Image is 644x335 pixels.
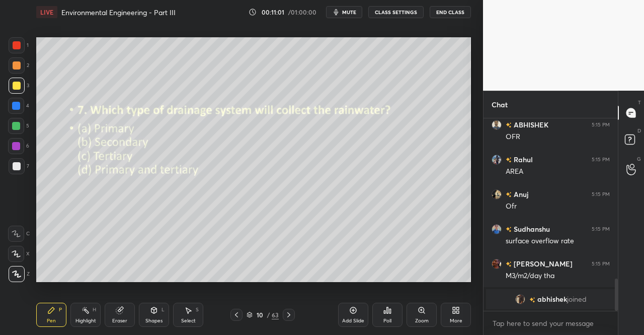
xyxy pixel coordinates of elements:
div: 10 [255,312,265,318]
div: Select [181,318,196,323]
div: H [93,307,96,312]
div: X [8,246,30,262]
button: CLASS SETTINGS [368,6,424,18]
div: AREA [506,167,610,177]
p: D [637,127,641,135]
div: M3/m2/day tha [506,271,610,281]
img: no-rating-badge.077c3623.svg [506,122,512,128]
div: 5:15 PM [592,226,610,232]
p: Chat [484,91,516,118]
div: More [450,318,462,323]
img: 224aaab2524d43a2a86fbb1a9dcacf55.jpg [492,189,502,199]
h6: ABHISHEK [512,119,548,130]
h6: Anuj [512,189,528,199]
div: Highlight [75,318,96,323]
div: P [59,307,62,312]
h6: [PERSON_NAME] [512,258,573,269]
img: no-rating-badge.077c3623.svg [506,227,512,232]
div: 5:15 PM [592,157,610,163]
div: 7 [9,158,29,174]
h6: Sudhanshu [512,224,550,234]
span: mute [342,9,356,16]
span: joined [567,295,587,303]
div: / [267,312,270,318]
div: Pen [47,318,56,323]
p: G [637,155,641,163]
div: 4 [8,98,29,114]
div: 3 [9,78,29,94]
div: 5 [8,118,29,134]
img: b3c0792ac31a4914aa0d9fdff277a9ea.jpg [492,259,502,269]
button: mute [326,6,362,18]
div: L [162,307,165,312]
div: 5:15 PM [592,122,610,128]
div: 5:15 PM [592,261,610,267]
span: abhishek [537,295,567,303]
div: 63 [272,310,279,319]
div: 2 [9,57,29,74]
div: Zoom [415,318,429,323]
div: surface overflow rate [506,236,610,246]
div: Z [9,266,30,282]
div: LIVE [36,6,57,18]
img: no-rating-badge.077c3623.svg [506,261,512,267]
div: Add Slide [342,318,364,323]
h6: Rahul [512,154,533,165]
div: Eraser [112,318,127,323]
img: e6014d4017c3478a8bc727f8de9f7bcc.jpg [492,120,502,130]
img: no-rating-badge.077c3623.svg [506,157,512,163]
img: cfd1dd70b09e4319b1b549de2504b47b.jpg [515,294,525,304]
div: S [196,307,199,312]
img: no-rating-badge.077c3623.svg [506,192,512,197]
img: no-rating-badge.077c3623.svg [529,297,535,303]
div: 1 [9,37,29,53]
div: Ofr [506,202,610,212]
div: 6 [8,138,29,154]
div: OFR [506,132,610,142]
div: Shapes [145,318,163,323]
img: 2310f26a01f1451db1737067555323cb.jpg [492,224,502,234]
div: C [8,226,30,242]
div: grid [484,118,618,311]
button: End Class [430,6,471,18]
h4: Environmental Engineering - Part III [61,8,176,17]
img: 8bcfa07d66804a6487053868e27987fe.jpg [492,155,502,165]
p: T [638,99,641,106]
div: 5:15 PM [592,191,610,197]
div: Poll [383,318,391,323]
